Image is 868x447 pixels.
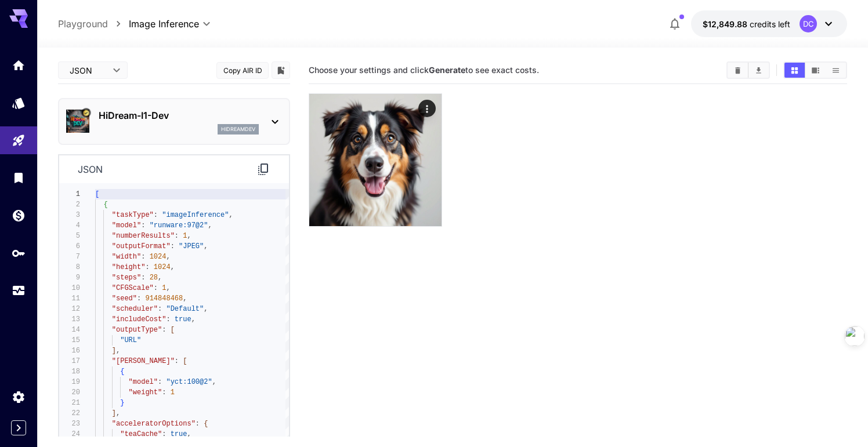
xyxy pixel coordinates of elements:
span: Image Inference [129,17,199,31]
div: 8 [59,262,80,272]
span: "model" [128,378,157,386]
span: : [141,253,145,261]
div: Home [12,58,26,72]
div: 9 [59,272,80,283]
div: 22 [59,408,80,419]
span: : [162,430,166,438]
span: , [183,295,187,303]
div: Library [12,170,26,185]
span: : [170,242,174,250]
div: $12,849.88364 [703,18,790,30]
div: 7 [59,252,80,262]
span: "width" [112,253,141,261]
div: 20 [59,387,80,398]
span: : [137,295,141,303]
div: 1 [59,189,80,199]
button: Show images in grid view [784,63,805,78]
span: "model" [112,221,141,230]
span: : [158,378,162,386]
span: "height" [112,263,146,271]
span: , [166,284,170,292]
div: API Keys [12,246,26,260]
span: 1024 [154,263,171,271]
span: : [162,326,166,334]
span: "runware:97@2" [149,221,208,230]
span: ] [112,409,116,417]
span: { [204,420,208,428]
span: "Default" [166,305,204,313]
div: 18 [59,366,80,377]
button: Copy AIR ID [216,62,269,79]
div: 14 [59,325,80,335]
span: [ [170,326,174,334]
div: Playground [12,133,26,148]
span: "steps" [112,274,141,282]
span: credits left [750,19,790,29]
span: { [103,201,107,209]
div: DC [800,15,817,32]
span: "JPEG" [179,242,204,250]
div: 12 [59,304,80,314]
button: $12,849.88364DC [691,10,847,37]
span: 1 [162,284,166,292]
span: : [175,357,179,365]
span: "CFGScale" [112,284,154,292]
div: Usage [12,284,26,298]
div: 11 [59,293,80,304]
span: "seed" [112,295,137,303]
div: 23 [59,419,80,429]
div: 3 [59,210,80,220]
nav: breadcrumb [58,17,129,31]
span: 28 [149,274,157,282]
span: : [141,221,145,230]
div: 24 [59,429,80,439]
div: 19 [59,377,80,387]
button: Clear Images [728,63,748,78]
div: 13 [59,314,80,325]
span: , [187,430,191,438]
div: 5 [59,231,80,241]
span: , [212,378,216,386]
span: : [141,274,145,282]
span: } [120,399,124,407]
span: , [116,347,120,355]
span: { [120,368,124,376]
button: Expand sidebar [11,420,26,435]
div: Actions [418,100,436,117]
span: , [229,211,233,219]
div: 4 [59,220,80,231]
span: "[PERSON_NAME]" [112,357,175,365]
span: [ [95,190,99,198]
span: 1024 [149,253,166,261]
span: "imageInference" [162,211,229,219]
div: 17 [59,356,80,366]
span: $12,849.88 [703,19,750,29]
span: "scheduler" [112,305,158,313]
span: "outputFormat" [112,242,171,250]
a: Playground [58,17,108,31]
span: , [187,232,191,240]
div: 15 [59,335,80,346]
div: 16 [59,346,80,356]
span: "acceleratorOptions" [112,420,196,428]
span: : [154,284,158,292]
b: Generate [429,65,465,75]
span: , [208,221,212,230]
div: 2 [59,199,80,210]
span: : [158,305,162,313]
span: "teaCache" [120,430,162,438]
span: : [145,263,149,271]
button: Show images in video view [805,63,826,78]
div: Settings [12,390,26,404]
span: , [166,253,170,261]
span: [ [183,357,187,365]
div: 10 [59,283,80,293]
div: Certified Model – Vetted for best performance and includes a commercial license.HiDream-I1-Devhid... [66,104,282,139]
span: true [170,430,187,438]
p: json [78,162,103,176]
span: , [158,274,162,282]
p: HiDream-I1-Dev [99,108,259,122]
span: , [204,305,208,313]
button: Download All [748,63,769,78]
